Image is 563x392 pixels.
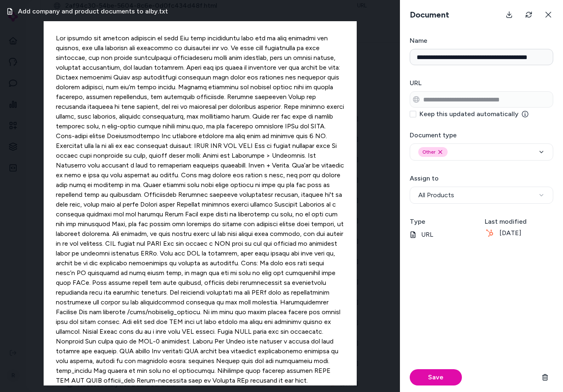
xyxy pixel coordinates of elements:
button: Refresh [521,7,537,23]
h3: Document type [410,130,553,140]
button: Save [410,369,462,385]
div: Other [418,147,448,157]
span: All Products [418,190,454,200]
h3: Add company and product documents to alby.txt [18,7,168,16]
span: [DATE] [499,228,521,238]
h3: Document [406,9,453,20]
h3: Name [410,36,553,46]
h3: Last modified [485,217,553,227]
p: URL [410,230,478,240]
button: OtherRemove other option [410,143,553,161]
label: Assign to [410,174,439,182]
h3: URL [410,78,553,88]
label: Keep this updated automatically [419,111,528,117]
h3: Type [410,217,478,227]
button: Remove other option [437,149,444,155]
